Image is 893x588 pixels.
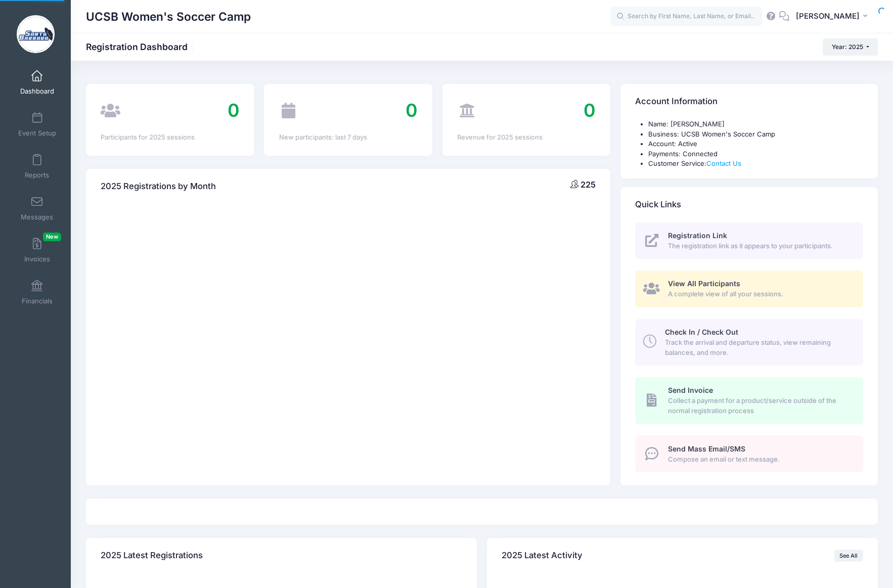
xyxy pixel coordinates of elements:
h4: 2025 Latest Activity [502,541,583,570]
a: Event Setup [13,107,61,142]
span: Reports [25,171,49,179]
a: Financials [13,275,61,310]
h1: UCSB Women's Soccer Camp [86,5,251,28]
a: Messages [13,191,61,226]
div: New participants: last 7 days [279,132,418,143]
span: Check In / Check Out [665,328,738,336]
li: Payments: Connected [648,149,863,159]
h4: Account Information [635,87,718,116]
span: The registration link as it appears to your participants. [668,241,852,251]
li: Customer Service: [648,159,863,169]
a: Dashboard [13,65,61,100]
h4: 2025 Registrations by Month [101,172,216,201]
span: Messages [21,213,53,221]
h4: 2025 Latest Registrations [101,541,203,570]
li: Account: Active [648,139,863,149]
a: View All Participants A complete view of all your sessions. [635,270,863,307]
h4: Quick Links [635,190,681,219]
span: Track the arrival and departure status, view remaining balances, and more. [665,338,852,357]
h1: Registration Dashboard [86,41,196,52]
span: Year: 2025 [832,43,863,51]
a: Registration Link The registration link as it appears to your participants. [635,222,863,259]
span: Invoices [24,255,50,263]
a: Send Mass Email/SMS Compose an email or text message. [635,435,863,472]
span: [PERSON_NAME] [796,11,860,22]
img: UCSB Women's Soccer Camp [17,15,55,53]
li: Business: UCSB Women's Soccer Camp [648,129,863,140]
div: Participants for 2025 sessions [101,132,239,143]
span: New [43,233,61,241]
span: Dashboard [20,87,54,96]
span: Compose an email or text message. [668,455,852,465]
span: Registration Link [668,231,727,240]
span: 0 [584,99,596,121]
a: Check In / Check Out Track the arrival and departure status, view remaining balances, and more. [635,319,863,366]
li: Name: [PERSON_NAME] [648,119,863,129]
button: Year: 2025 [823,38,878,56]
span: Send Mass Email/SMS [668,444,745,453]
a: Contact Us [706,159,741,167]
span: 0 [228,99,240,121]
span: 0 [406,99,418,121]
span: Collect a payment for a product/service outside of the normal registration process [668,396,852,416]
a: Reports [13,149,61,184]
span: A complete view of all your sessions. [668,289,852,299]
a: InvoicesNew [13,233,61,268]
a: Send Invoice Collect a payment for a product/service outside of the normal registration process [635,377,863,424]
input: Search by First Name, Last Name, or Email... [610,7,762,27]
span: Financials [22,297,53,305]
span: Event Setup [18,129,56,138]
span: 225 [581,179,596,190]
span: Send Invoice [668,386,713,394]
span: View All Participants [668,279,740,288]
div: Revenue for 2025 sessions [457,132,596,143]
button: [PERSON_NAME] [789,5,878,28]
a: See All [834,550,863,562]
